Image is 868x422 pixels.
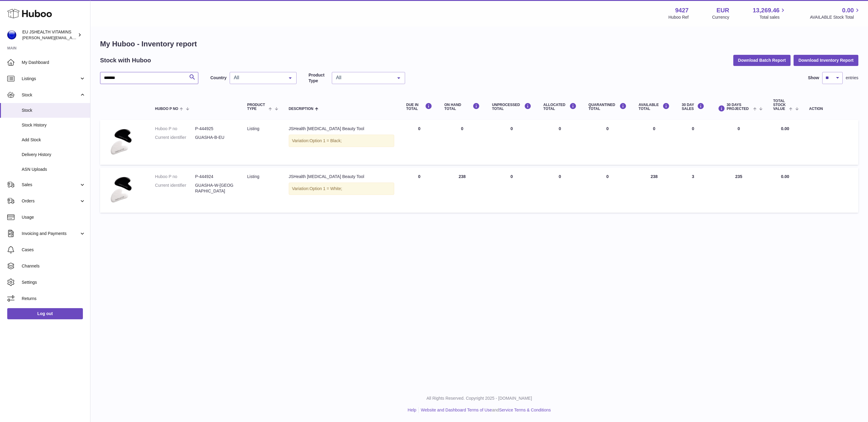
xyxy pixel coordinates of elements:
div: 30 DAY SALES [682,103,704,111]
span: Settings [22,280,86,285]
div: Currency [712,14,729,20]
span: AVAILABLE Stock Total [810,14,861,20]
div: QUARANTINED Total [589,103,627,111]
span: Listings [22,76,79,82]
td: 0 [438,120,486,165]
span: listing [247,174,259,179]
span: Total stock value [773,99,788,111]
span: Channels [22,263,86,269]
div: JSHealth [MEDICAL_DATA] Beauty Tool [289,126,394,132]
h2: Stock with Huboo [100,56,151,64]
label: Product Type [309,72,329,84]
span: listing [247,126,259,131]
td: 0 [676,120,710,165]
span: Stock [22,92,79,98]
span: Stock History [22,122,86,128]
dt: Huboo P no [155,126,195,132]
button: Download Batch Report [733,55,791,66]
div: Action [809,107,853,111]
div: DUE IN TOTAL [406,103,432,111]
span: Sales [22,182,79,188]
label: Country [210,75,227,81]
span: 0 [606,126,609,131]
span: All [335,75,393,81]
label: Show [808,75,819,81]
td: 238 [438,168,486,213]
span: 0.00 [781,126,789,131]
button: Download Inventory Report [794,55,858,66]
span: Product Type [247,103,267,111]
td: 0 [710,120,767,165]
span: Usage [22,214,86,220]
span: 0 [606,174,609,179]
dd: GUASHA-W-[GEOGRAPHIC_DATA] [195,183,235,194]
strong: EUR [716,6,729,14]
a: Website and Dashboard Terms of Use [421,408,492,412]
td: 0 [400,168,438,213]
a: Log out [7,308,83,319]
div: Huboo Ref [668,14,689,20]
div: Variation: [289,135,394,147]
img: laura@jessicasepel.com [7,30,16,39]
div: JSHealth [MEDICAL_DATA] Beauty Tool [289,174,394,180]
span: Delivery History [22,152,86,158]
dd: P-444925 [195,126,235,132]
li: and [419,407,551,413]
h1: My Huboo - Inventory report [100,39,858,49]
a: 0.00 AVAILABLE Stock Total [810,6,861,20]
td: 235 [710,168,767,213]
span: Description [289,107,313,111]
span: Returns [22,296,86,302]
span: Option 1 = Black; [310,138,342,143]
dt: Current identifier [155,183,195,194]
span: Invoicing and Payments [22,231,79,236]
div: AVAILABLE Total [639,103,670,111]
span: Add Stock [22,137,86,143]
dd: GUASHA-B-EU [195,135,235,140]
span: ASN Uploads [22,167,86,172]
td: 3 [676,168,710,213]
span: Cases [22,247,86,253]
td: 238 [633,168,676,213]
span: [PERSON_NAME][EMAIL_ADDRESS][DOMAIN_NAME] [22,35,121,40]
div: ALLOCATED Total [543,103,577,111]
span: Huboo P no [155,107,178,111]
strong: 9427 [675,6,689,14]
a: Service Terms & Conditions [499,408,551,412]
span: My Dashboard [22,60,86,65]
span: 0.00 [781,174,789,179]
td: 0 [486,168,537,213]
a: Help [408,408,417,412]
dt: Huboo P no [155,174,195,180]
td: 0 [633,120,676,165]
td: 0 [537,168,583,213]
span: 13,269.46 [753,6,779,14]
span: Option 1 = White; [310,186,342,191]
dt: Current identifier [155,135,195,140]
td: 0 [537,120,583,165]
div: EU JSHEALTH VITAMINS [22,29,77,41]
div: Variation: [289,183,394,195]
span: Total sales [759,14,786,20]
div: UNPROCESSED Total [492,103,531,111]
a: 13,269.46 Total sales [753,6,786,20]
div: ON HAND Total [444,103,480,111]
dd: P-444924 [195,174,235,180]
td: 0 [400,120,438,165]
span: entries [846,75,858,81]
p: All Rights Reserved. Copyright 2025 - [DOMAIN_NAME] [95,395,863,401]
img: product image [106,126,136,157]
td: 0 [486,120,537,165]
span: 30 DAYS PROJECTED [727,103,752,111]
img: product image [106,174,136,205]
span: Stock [22,108,86,113]
span: All [232,75,284,81]
span: Orders [22,198,79,204]
span: 0.00 [842,6,854,14]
